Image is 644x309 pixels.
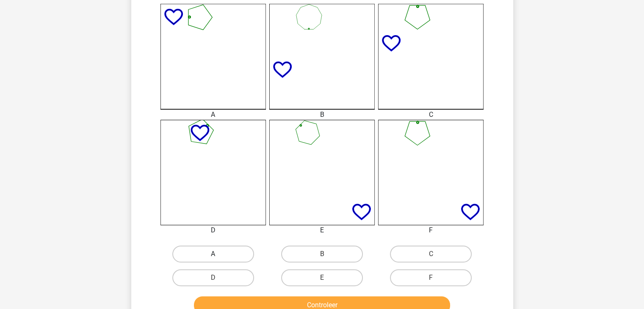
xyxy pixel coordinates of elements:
[281,269,363,286] label: E
[172,269,254,286] label: D
[172,246,254,262] label: A
[281,246,363,262] label: B
[263,225,381,235] div: E
[390,246,472,262] label: C
[154,110,272,120] div: A
[372,110,490,120] div: C
[154,225,272,235] div: D
[263,110,381,120] div: B
[372,225,490,235] div: F
[390,269,472,286] label: F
